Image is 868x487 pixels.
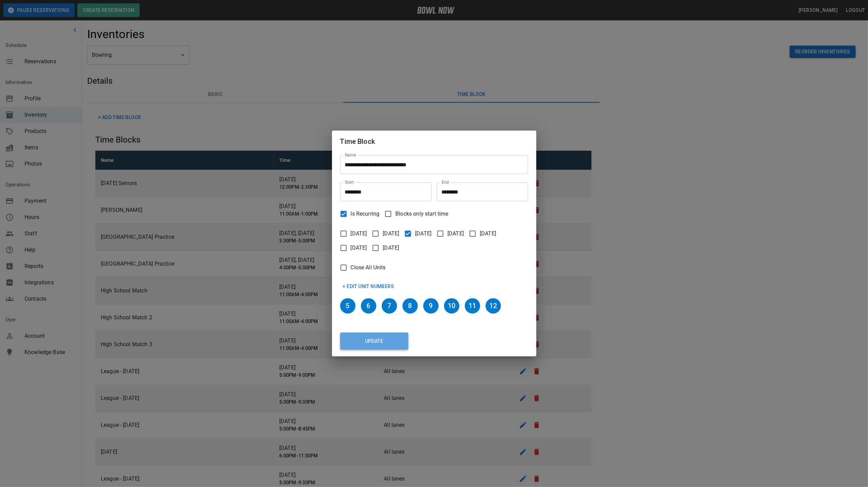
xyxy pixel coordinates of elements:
input: Choose time, selected time is 3:30 PM [340,182,427,201]
span: Is Recurring [351,210,380,218]
span: [DATE] [351,244,367,252]
span: [DATE] [447,230,464,238]
span: [DATE] [383,244,399,252]
span: [DATE] [383,230,399,238]
h6: 7 [382,298,397,314]
input: Choose time, selected time is 5:00 PM [437,182,523,201]
span: [DATE] [351,230,367,238]
h6: 12 [486,298,501,314]
span: Close All Units [351,264,386,272]
h2: Time Block [332,131,536,152]
button: Update [340,333,408,350]
h6: 10 [444,298,459,314]
h6: 9 [423,298,439,314]
h6: 5 [340,298,356,314]
h6: 8 [403,298,418,314]
label: End [442,179,449,185]
label: Start [345,179,354,185]
span: [DATE] [480,230,496,238]
button: + Edit Unit Numbers [340,280,397,293]
span: Blocks only start time [395,210,448,218]
h6: 11 [465,298,480,314]
h6: 6 [361,298,376,314]
span: [DATE] [415,230,431,238]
